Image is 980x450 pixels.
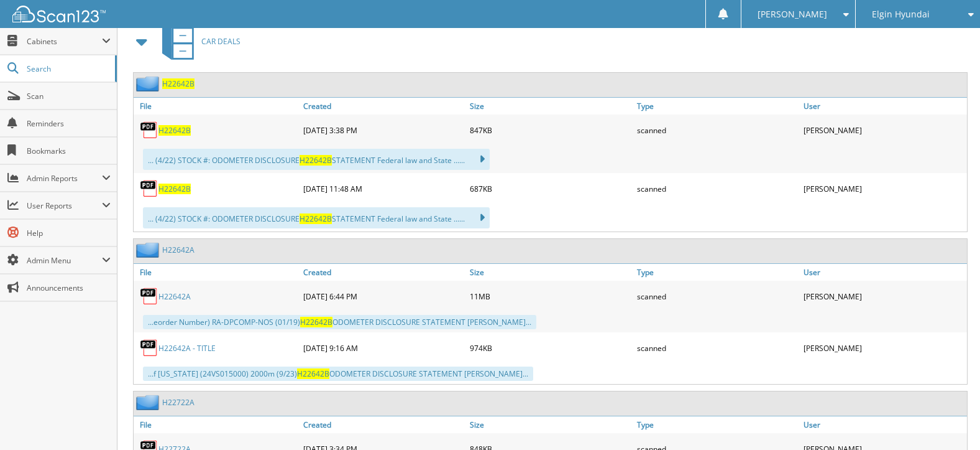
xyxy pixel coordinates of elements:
[467,176,633,201] div: 687KB
[158,343,216,354] a: H22642A - TITLE
[158,125,191,136] a: H22642B
[140,179,158,198] img: PDF.png
[201,36,240,47] span: CAR DEALS
[143,149,490,170] div: ... (4/22) STOCK #: ODOMETER DISCLOSURE STATEMENT Federal law and State ......
[158,184,191,194] a: H22642B
[467,284,633,309] div: 11MB
[634,118,800,143] div: scanned
[27,255,102,266] span: Admin Menu
[140,121,158,139] img: PDF.png
[800,416,967,433] a: User
[27,173,102,184] span: Admin Reports
[27,36,102,47] span: Cabinets
[27,118,111,129] span: Reminders
[300,155,332,166] span: H22642B
[800,335,967,360] div: [PERSON_NAME]
[300,317,332,327] span: H22642B
[300,264,467,281] a: Created
[27,283,111,293] span: Announcements
[634,98,800,115] a: Type
[134,416,300,433] a: File
[467,264,633,281] a: Size
[27,63,109,74] span: Search
[162,245,195,255] a: H22642A
[634,264,800,281] a: Type
[143,207,490,228] div: ... (4/22) STOCK #: ODOMETER DISCLOSURE STATEMENT Federal law and State ......
[918,390,980,450] iframe: Chat Widget
[467,98,633,115] a: Size
[758,11,827,18] span: [PERSON_NAME]
[134,98,300,115] a: File
[300,416,467,433] a: Created
[12,6,106,22] img: scan123-logo-white.svg
[140,339,158,357] img: PDF.png
[634,176,800,201] div: scanned
[300,98,467,115] a: Created
[27,200,102,211] span: User Reports
[800,118,967,143] div: [PERSON_NAME]
[27,91,111,101] span: Scan
[134,264,300,281] a: File
[800,98,967,115] a: User
[162,397,195,408] a: H22722A
[634,284,800,309] div: scanned
[140,287,158,306] img: PDF.png
[162,78,195,89] a: H22642B
[467,118,633,143] div: 847KB
[300,118,467,143] div: [DATE] 3:38 PM
[300,335,467,360] div: [DATE] 9:16 AM
[27,228,111,238] span: Help
[158,291,191,302] a: H22642A
[300,176,467,201] div: [DATE] 11:48 AM
[27,146,111,156] span: Bookmarks
[800,264,967,281] a: User
[872,11,930,18] span: Elgin Hyundai
[297,368,329,379] span: H22642B
[800,176,967,201] div: [PERSON_NAME]
[155,17,240,66] a: CAR DEALS
[143,315,536,329] div: ...eorder Number) RA-DPCOMP-NOS (01/19) ODOMETER DISCLOSURE STATEMENT [PERSON_NAME]...
[467,335,633,360] div: 974KB
[136,76,162,91] img: folder2.png
[634,335,800,360] div: scanned
[467,416,633,433] a: Size
[800,284,967,309] div: [PERSON_NAME]
[634,416,800,433] a: Type
[143,367,533,381] div: ...f [US_STATE] (24VS015000) 2000m (9/23) ODOMETER DISCLOSURE STATEMENT [PERSON_NAME]...
[136,242,162,258] img: folder2.png
[136,395,162,410] img: folder2.png
[300,284,467,309] div: [DATE] 6:44 PM
[300,213,332,224] span: H22642B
